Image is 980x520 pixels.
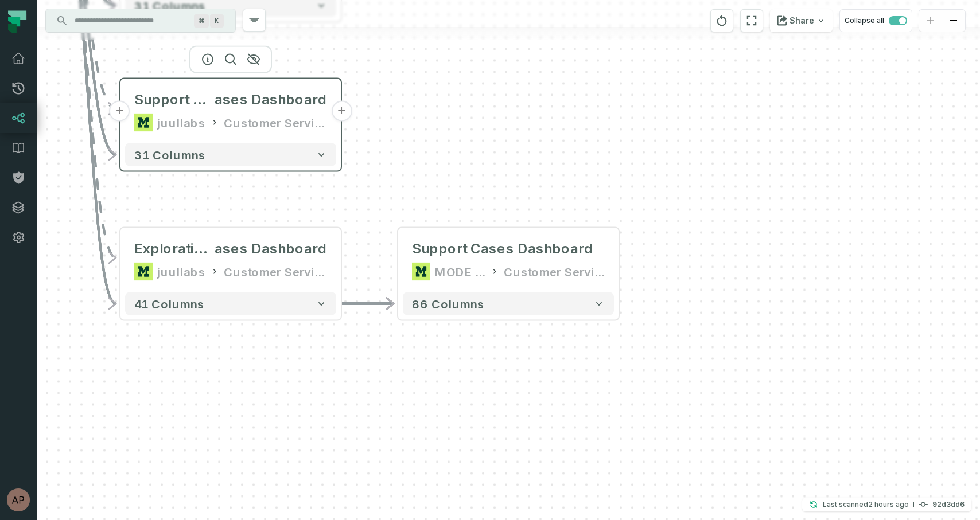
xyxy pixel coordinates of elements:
span: Support Cases v2 @ Support C [134,91,215,109]
span: ases Dashboard [215,91,327,109]
div: juullabs [157,263,205,281]
div: Support Cases Dashboard [412,240,593,258]
button: Last scanned[DATE] 11:38:47 AM92d3dd6 [802,498,971,511]
h4: 92d3dd6 [932,501,965,508]
div: Customer Service Ops [224,263,327,281]
button: Collapse all [839,9,912,32]
span: Exploration @ Support C [134,240,215,258]
span: 31 columns [134,148,205,162]
relative-time: Oct 9, 2025, 11:38 AM EDT [868,500,909,509]
span: 86 columns [412,297,484,311]
div: Exploration @ Support Cases Dashboard [134,240,327,258]
button: + [110,101,130,122]
span: Press ⌘ + K to focus the search bar [194,14,209,28]
div: Customer Service Ops [224,114,327,132]
img: avatar of Aryan Siddhabathula (c) [7,488,30,511]
button: Share [770,9,833,32]
span: 41 columns [134,297,204,311]
span: Press ⌘ + K to focus the search bar [210,14,224,28]
button: zoom out [942,10,965,32]
div: juullabs [157,114,205,132]
div: MODE ANALYTICS [435,263,485,281]
span: ases Dashboard [215,240,327,258]
p: Last scanned [823,499,909,510]
button: + [331,101,352,122]
div: Support Cases v2 @ Support Cases Dashboard [134,91,327,109]
div: Customer Service Ops [504,263,605,281]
